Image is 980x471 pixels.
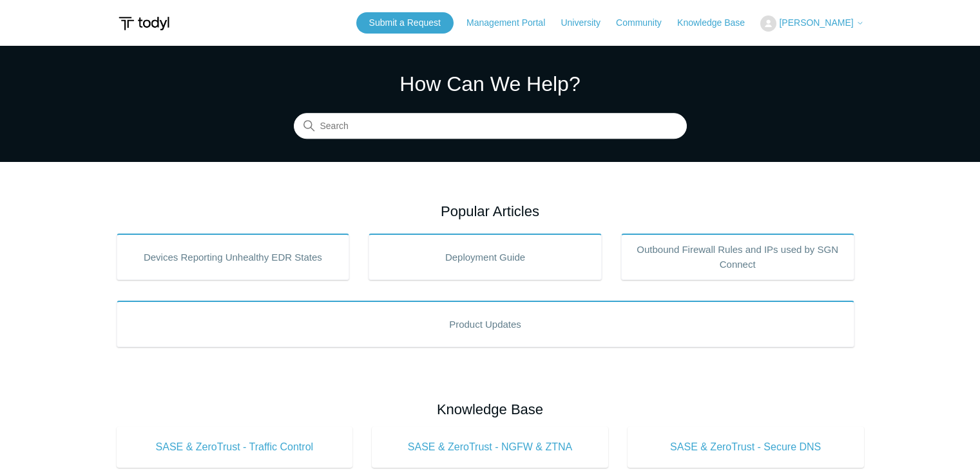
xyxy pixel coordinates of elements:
[372,426,608,468] a: SASE & ZeroTrust - NGFW & ZTNA
[616,16,675,30] a: Community
[647,439,845,455] span: SASE & ZeroTrust - Secure DNS
[628,426,864,468] a: SASE & ZeroTrust - Secure DNS
[117,426,353,468] a: SASE & ZeroTrust - Traffic Control
[779,17,853,28] span: [PERSON_NAME]
[117,301,854,347] a: Product Updates
[117,234,350,280] a: Devices Reporting Unhealthy EDR States
[369,234,602,280] a: Deployment Guide
[391,439,589,455] span: SASE & ZeroTrust - NGFW & ZTNA
[117,399,864,420] h2: Knowledge Base
[136,439,334,455] span: SASE & ZeroTrust - Traffic Control
[356,12,454,34] a: Submit a Request
[294,114,687,139] input: Search
[117,201,864,222] h2: Popular Articles
[294,68,687,99] h1: How Can We Help?
[760,15,863,32] button: [PERSON_NAME]
[621,234,854,280] a: Outbound Firewall Rules and IPs used by SGN Connect
[561,16,613,30] a: University
[117,12,171,35] img: Todyl Support Center Help Center home page
[677,16,758,30] a: Knowledge Base
[466,16,558,30] a: Management Portal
